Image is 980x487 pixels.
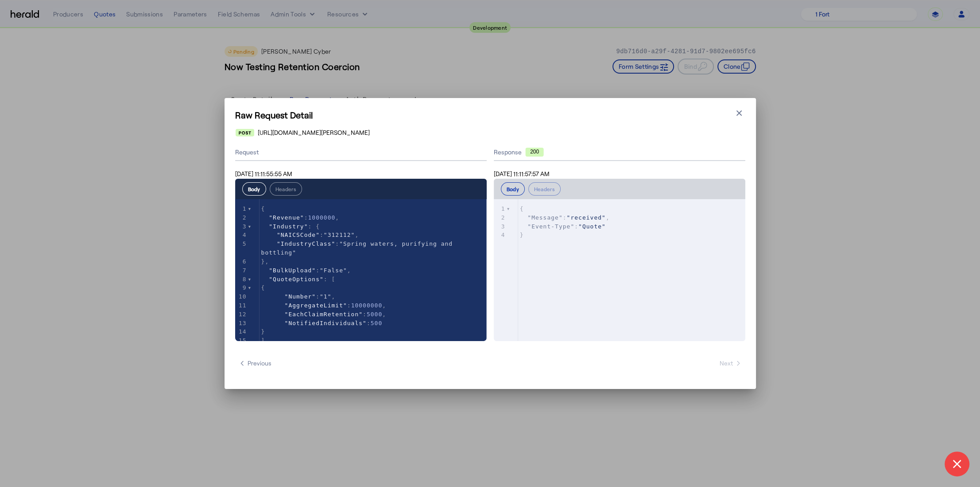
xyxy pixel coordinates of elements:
[566,214,605,221] span: "received"
[494,170,550,177] span: [DATE] 11:11:57:57 AM
[494,148,745,157] div: Response
[261,214,340,221] span: : ,
[277,240,335,247] span: "IndustryClass"
[716,355,745,371] button: Next
[235,257,248,266] div: 6
[269,223,308,230] span: "Industry"
[527,223,574,230] span: "Event-Type"
[527,214,562,221] span: "Message"
[235,213,248,222] div: 2
[261,276,336,283] span: : [
[324,232,355,238] span: "312112"
[239,359,271,368] span: Previous
[520,214,610,221] span: : ,
[308,214,335,221] span: 1000000
[367,311,382,318] span: 5000
[261,311,387,318] span: : ,
[235,240,248,248] div: 5
[284,293,316,300] span: "Number"
[235,275,248,284] div: 8
[530,149,538,155] text: 200
[235,336,248,345] div: 15
[235,222,248,231] div: 3
[235,355,275,371] button: Previous
[371,320,382,326] span: 500
[235,109,745,121] h1: Raw Request Detail
[242,182,266,196] button: Body
[284,311,363,318] span: "EachClaimRetention"
[235,327,248,336] div: 14
[320,267,347,274] span: "False"
[520,205,524,212] span: {
[320,293,331,300] span: "1"
[578,223,606,230] span: "Quote"
[235,266,248,275] div: 7
[261,223,320,230] span: : {
[277,232,320,238] span: "NAICSCode"
[528,182,561,196] button: Headers
[351,302,383,309] span: 10000000
[261,320,383,326] span: :
[520,232,524,238] span: }
[261,337,269,344] span: ],
[235,283,248,292] div: 9
[261,284,265,291] span: {
[261,240,457,256] span: "Spring waters, purifying and bottling"
[261,258,269,265] span: },
[501,182,525,196] button: Body
[494,204,507,213] div: 1
[284,320,366,326] span: "NotifiedIndividuals"
[261,232,359,238] span: : ,
[258,128,370,137] span: [URL][DOMAIN_NAME][PERSON_NAME]
[235,310,248,319] div: 12
[235,319,248,328] div: 13
[270,182,302,196] button: Headers
[235,170,292,177] span: [DATE] 11:11:55:55 AM
[494,231,507,240] div: 4
[261,240,457,256] span: :
[269,276,324,283] span: "QuoteOptions"
[520,223,606,230] span: :
[235,301,248,310] div: 11
[269,267,316,274] span: "BulkUpload"
[269,214,304,221] span: "Revenue"
[261,205,265,212] span: {
[494,222,507,231] div: 3
[494,213,507,222] div: 2
[261,302,387,309] span: : ,
[235,292,248,301] div: 10
[235,204,248,213] div: 1
[261,328,265,335] span: }
[261,267,351,274] span: : ,
[235,231,248,240] div: 4
[284,302,347,309] span: "AggregateLimit"
[720,359,742,368] span: Next
[261,293,336,300] span: : ,
[235,144,487,161] div: Request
